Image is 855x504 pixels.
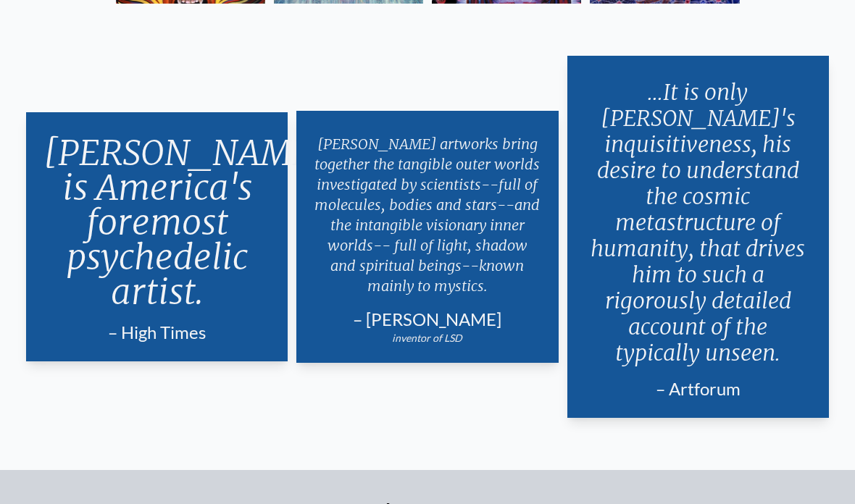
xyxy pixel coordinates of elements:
[392,332,462,344] em: inventor of LSD
[314,128,541,302] p: [PERSON_NAME] artworks bring together the tangible outer worlds investigated by scientists--full ...
[43,130,270,315] p: [PERSON_NAME] is America's foremost psychedelic artist.
[585,377,812,400] div: – Artforum
[314,308,541,331] div: – [PERSON_NAME]
[43,321,270,344] div: – High Times
[585,73,812,371] p: ...It is only [PERSON_NAME]'s inquisitiveness, his desire to understand the cosmic metastructure ...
